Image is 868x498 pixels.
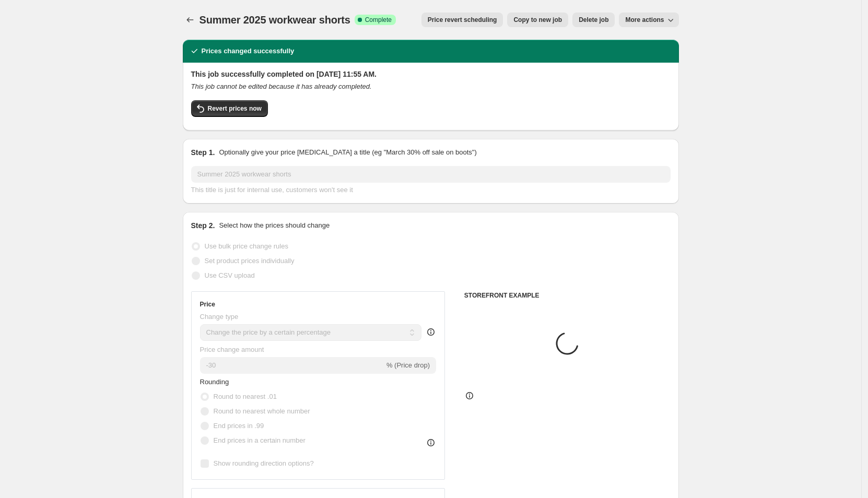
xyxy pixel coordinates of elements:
[191,186,353,194] span: This title is just for internal use, customers won't see it
[191,82,372,90] i: This job cannot be edited because it has already completed.
[214,459,314,467] span: Show rounding direction options?
[619,13,678,27] button: More actions
[219,220,330,231] p: Select how the prices should change
[191,100,268,117] button: Revert prices now
[200,357,384,374] input: -15
[202,46,295,56] h2: Prices changed successfully
[191,69,671,79] h2: This job successfully completed on [DATE] 11:55 AM.
[205,257,295,265] span: Set product prices individually
[428,16,497,24] span: Price revert scheduling
[214,393,277,400] span: Round to nearest .01
[572,13,615,27] button: Delete job
[200,378,229,386] span: Rounding
[208,104,262,113] span: Revert prices now
[464,291,671,300] h6: STOREFRONT EXAMPLE
[205,242,288,250] span: Use bulk price change rules
[625,16,664,24] span: More actions
[386,361,430,369] span: % (Price drop)
[200,300,215,309] h3: Price
[214,422,264,430] span: End prices in .99
[205,271,255,279] span: Use CSV upload
[200,313,239,321] span: Change type
[426,327,436,337] div: help
[191,147,215,158] h2: Step 1.
[200,14,350,26] span: Summer 2025 workwear shorts
[219,147,476,158] p: Optionally give your price [MEDICAL_DATA] a title (eg "March 30% off sale on boots")
[200,346,264,353] span: Price change amount
[214,407,310,415] span: Round to nearest whole number
[365,16,392,24] span: Complete
[421,13,503,27] button: Price revert scheduling
[513,16,562,24] span: Copy to new job
[183,13,197,27] button: Price change jobs
[191,220,215,231] h2: Step 2.
[507,13,568,27] button: Copy to new job
[579,16,608,24] span: Delete job
[191,166,671,183] input: 30% off holiday sale
[214,436,306,444] span: End prices in a certain number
